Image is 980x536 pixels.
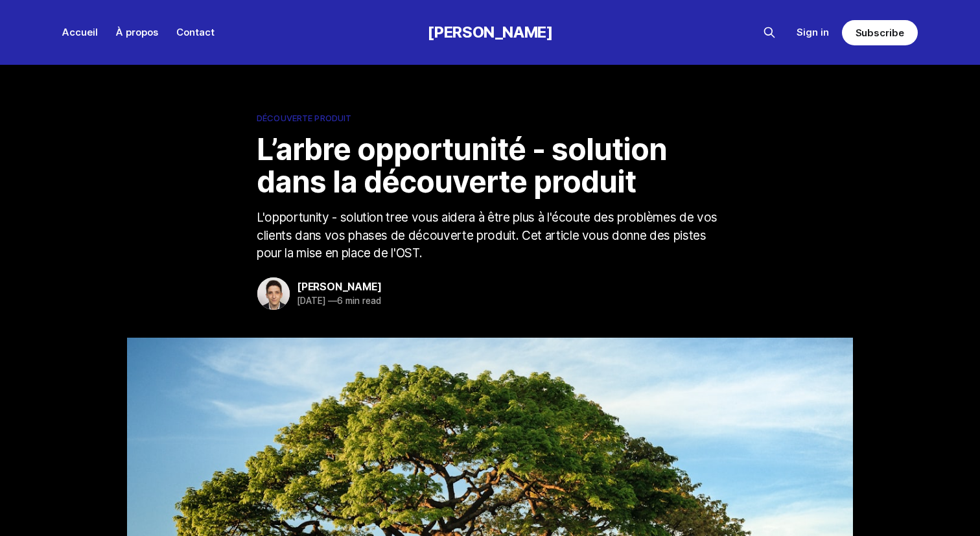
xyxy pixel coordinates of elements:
p: L'opportunity - solution tree vous aidera à être plus à l'écoute des problèmes de vos clients dan... [257,209,723,262]
a: Contact [176,26,215,38]
a: [PERSON_NAME] [297,280,381,293]
iframe: portal-trigger [857,472,980,536]
h1: L’arbre opportunité - solution dans la découverte produit [257,133,723,198]
a: À propos [116,26,158,38]
img: Amokrane Tamine [257,277,290,310]
span: 6 min read [328,296,380,306]
a: Subscribe [842,20,918,45]
a: Découverte produit [257,111,723,125]
a: Sign in [797,25,829,40]
a: [PERSON_NAME] [427,23,552,41]
span: — [328,296,337,306]
a: Accueil [62,26,98,38]
button: Search this site [759,22,780,43]
time: [DATE] [297,296,326,306]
